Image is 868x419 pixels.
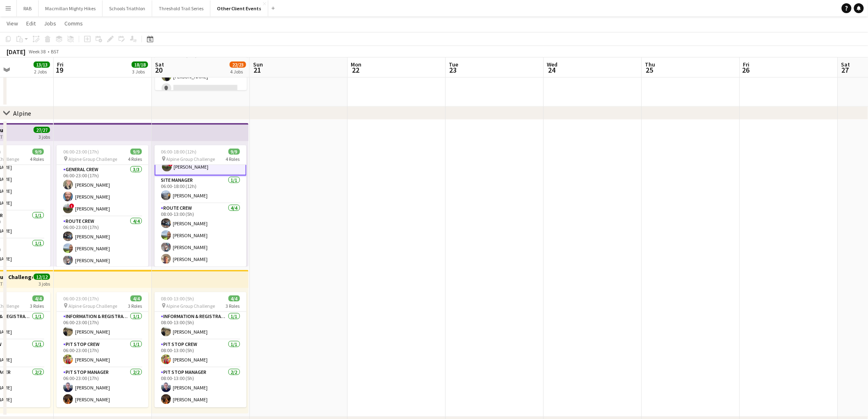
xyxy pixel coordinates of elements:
span: 18/18 [132,62,148,68]
button: Macmillan Mighty Hikes [39,0,103,16]
div: 3 jobs [39,280,50,287]
span: Wed [547,61,558,68]
span: Sat [155,61,164,68]
span: 4/4 [130,295,142,302]
span: 4/4 [32,295,44,302]
span: 06:00-23:00 (17h) [63,149,99,155]
span: 4 Roles [128,156,142,162]
span: View [7,20,18,27]
span: Alpine Group Challenge [167,156,215,162]
span: Fri [743,61,750,68]
span: 27/27 [34,127,50,133]
a: View [3,18,21,29]
span: 20 [154,65,164,75]
span: Comms [64,20,83,27]
span: Thu [645,61,656,68]
span: 12/12 [34,274,50,280]
span: Sat [841,61,850,68]
span: 3 Roles [128,303,142,309]
app-job-card: 06:00-18:00 (12h)9/9 Alpine Group Challenge4 Roles[PERSON_NAME][PERSON_NAME]![PERSON_NAME]Site Ma... [155,145,247,267]
span: 24 [546,65,558,75]
app-card-role: Site Manager1/106:00-18:00 (12h)[PERSON_NAME] [155,176,247,204]
button: Threshold Trail Series [152,0,210,16]
app-job-card: 06:00-23:00 (17h)4/4 Alpine Group Challenge3 RolesInformation & registration crew1/106:00-23:00 (... [57,292,148,408]
span: Jobs [44,20,56,27]
app-card-role: Route Crew4/408:00-13:00 (5h)[PERSON_NAME][PERSON_NAME][PERSON_NAME][PERSON_NAME] [155,204,247,267]
span: Alpine Group Challenge [69,303,117,309]
span: 26 [742,65,750,75]
span: ! [69,204,74,208]
app-card-role: Pit Stop Manager2/206:00-23:00 (17h)[PERSON_NAME][PERSON_NAME] [57,368,148,408]
span: Tue [449,61,459,68]
app-job-card: 06:00-23:00 (17h)9/9 Alpine Group Challenge4 RolesGeneral Crew3/306:00-23:00 (17h)[PERSON_NAME][P... [57,145,148,267]
span: 22/23 [230,62,246,68]
span: 27 [840,65,850,75]
app-card-role: General Crew3/306:00-23:00 (17h)[PERSON_NAME][PERSON_NAME]![PERSON_NAME] [57,165,148,217]
button: Other Client Events [210,0,268,16]
span: Mon [351,61,362,68]
span: 4 Roles [30,156,44,162]
span: 06:00-18:00 (12h) [161,149,197,155]
app-card-role: Information & registration crew1/108:00-13:00 (5h)[PERSON_NAME] [155,312,247,340]
span: 9/9 [228,149,240,155]
button: Schools Triathlon [103,0,152,16]
app-card-role: Information & registration crew1/106:00-23:00 (17h)[PERSON_NAME] [57,312,148,340]
div: 2 Jobs [34,69,50,75]
span: Alpine Group Challenge [69,156,117,162]
span: 9/9 [32,149,44,155]
a: Jobs [41,18,59,29]
span: 19 [56,65,64,75]
span: 22 [350,65,362,75]
span: Week 38 [27,48,48,55]
span: 3 Roles [226,303,240,309]
div: [DATE] [7,48,25,56]
span: 25 [644,65,656,75]
span: Edit [26,20,36,27]
span: 06:00-23:00 (17h) [63,295,99,302]
span: Fri [57,61,64,68]
span: 9/9 [130,149,142,155]
span: 23 [448,65,459,75]
span: 3 Roles [30,303,44,309]
app-card-role: Pit Stop Manager2/208:00-13:00 (5h)[PERSON_NAME][PERSON_NAME] [155,368,247,408]
span: 08:00-13:00 (5h) [161,295,194,302]
span: 21 [252,65,263,75]
app-card-role: Route Crew4/406:00-23:00 (17h)[PERSON_NAME][PERSON_NAME][PERSON_NAME] [57,217,148,280]
span: Sun [253,61,263,68]
div: 3 jobs [39,133,50,140]
app-job-card: 08:00-13:00 (5h)4/4 Alpine Group Challenge3 RolesInformation & registration crew1/108:00-13:00 (5... [155,292,247,408]
div: BST [51,48,59,55]
button: RAB [17,0,39,16]
span: 13/13 [34,62,50,68]
a: Comms [61,18,86,29]
div: Alpine [13,109,31,117]
app-card-role: Pit Stop Crew1/108:00-13:00 (5h)[PERSON_NAME] [155,340,247,368]
span: 4 Roles [226,156,240,162]
div: 3 Jobs [132,69,148,75]
span: 4/4 [228,295,240,302]
span: Alpine Group Challenge [167,303,215,309]
a: Edit [23,18,39,29]
app-card-role: Pit Stop Crew1/106:00-23:00 (17h)[PERSON_NAME] [57,340,148,368]
div: 4 Jobs [230,69,246,75]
